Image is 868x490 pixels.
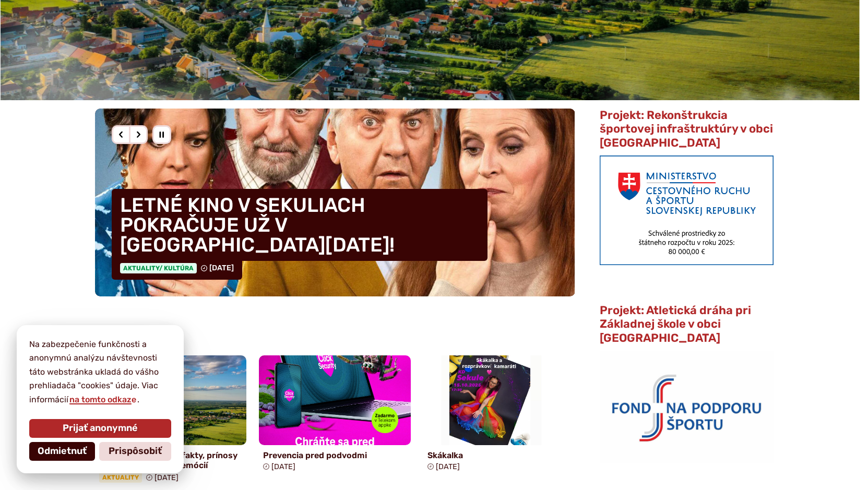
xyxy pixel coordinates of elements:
[209,264,234,272] span: [DATE]
[95,109,575,296] div: 2 / 8
[63,423,138,434] span: Prijať anonymné
[129,125,148,144] div: Nasledujúci slajd
[68,395,137,404] a: na tomto odkaze
[38,446,87,457] span: Odmietnuť
[154,473,179,482] span: [DATE]
[120,263,197,273] span: Aktuality
[112,189,487,261] h4: LETNÉ KINO V SEKULIACH POKRAČUJE UŽ V [GEOGRAPHIC_DATA][DATE]!
[600,351,773,463] img: logo_fnps.png
[600,156,773,265] img: min-cras.png
[271,462,295,471] span: [DATE]
[29,338,171,407] p: Na zabezpečenie funkčnosti a anonymnú analýzu návštevnosti táto webstránka ukladá do vášho prehli...
[600,108,773,150] span: Projekt: Rekonštrukcia športovej infraštruktúry v obci [GEOGRAPHIC_DATA]
[263,450,407,460] h4: Prevencia pred podvodmi
[29,442,95,461] button: Odmietnuť
[427,450,571,460] h4: Skákalka
[29,419,171,438] button: Prijať anonymné
[436,462,460,471] span: [DATE]
[99,472,142,483] span: Aktuality
[423,355,575,475] a: Skákalka [DATE]
[95,109,575,296] a: LETNÉ KINO V SEKULIACH POKRAČUJE UŽ V [GEOGRAPHIC_DATA][DATE]! Aktuality/ Kultúra [DATE]
[109,446,162,457] span: Prispôsobiť
[259,355,411,475] a: Prevencia pred podvodmi [DATE]
[112,125,130,144] div: Predošlý slajd
[159,265,194,272] span: / Kultúra
[600,303,751,345] span: Projekt: Atletická dráha pri Základnej škole v obci [GEOGRAPHIC_DATA]
[99,442,171,461] button: Prispôsobiť
[152,125,171,144] div: Pozastaviť pohyb slajdera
